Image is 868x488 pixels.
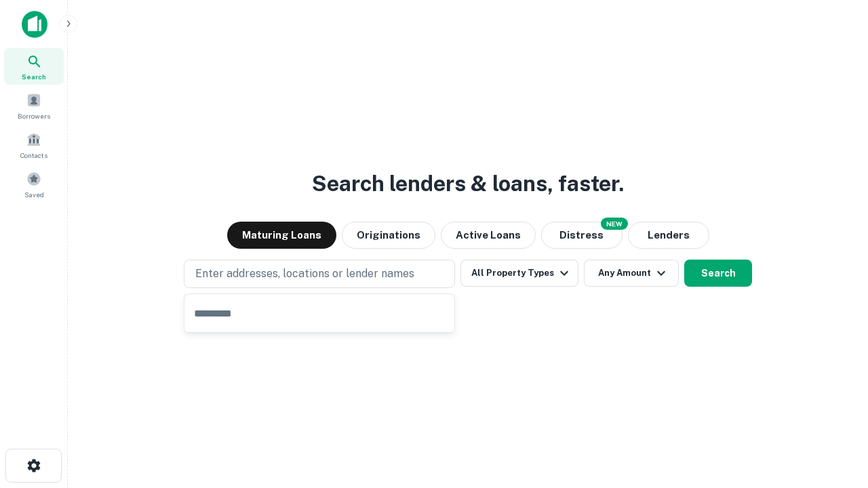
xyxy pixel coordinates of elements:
a: Borrowers [4,87,64,124]
p: Enter addresses, locations or lender names [195,266,414,282]
button: All Property Types [460,260,578,287]
img: capitalize-icon.png [22,11,47,38]
button: Enter addresses, locations or lender names [184,260,455,288]
div: NEW [601,218,628,230]
span: Borrowers [18,110,50,121]
a: Search [4,48,64,85]
span: Search [22,71,46,82]
iframe: Chat Widget [800,380,868,445]
button: Search distressed loans with lien and other non-mortgage details. [541,222,623,249]
button: Originations [342,222,435,249]
h3: Search lenders & loans, faster. [312,167,624,200]
a: Contacts [4,127,64,163]
a: Saved [4,166,64,203]
button: Any Amount [584,260,679,287]
button: Search [684,260,752,287]
span: Saved [24,189,44,200]
button: Active Loans [441,222,536,249]
button: Lenders [628,222,709,249]
button: Maturing Loans [227,222,336,249]
span: Contacts [20,150,47,161]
